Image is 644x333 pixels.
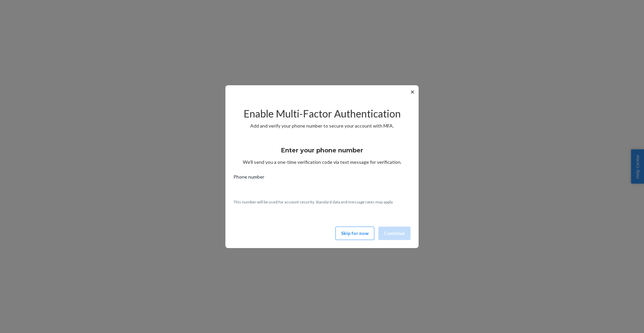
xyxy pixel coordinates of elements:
[335,227,374,240] button: Skip for now
[233,141,411,165] div: We’ll send you a one-time verification code via text message for verification.
[233,108,411,119] h2: Enable Multi-Factor Authentication
[281,146,363,155] h3: Enter your phone number
[378,227,411,240] button: Continue
[233,199,411,205] p: This number will be used for account security. Standard data and message rates may apply.
[409,88,416,96] button: ✕
[233,174,264,183] span: Phone number
[233,123,411,129] p: Add and verify your phone number to secure your account with MFA.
